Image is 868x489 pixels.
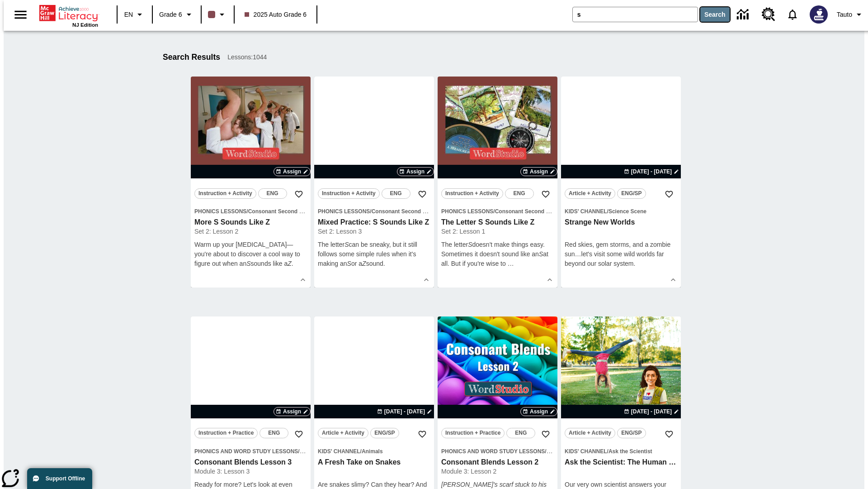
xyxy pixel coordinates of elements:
h3: Consonant Blends Lesson 3 [194,458,307,467]
img: Avatar [810,5,828,24]
span: Consonant Second Sounds [372,208,443,215]
button: ENG [506,428,535,438]
span: Kids' Channel [565,208,607,215]
span: [DATE] - [DATE] [631,168,672,176]
button: Assign Choose Dates [520,167,557,176]
button: Select a new avatar [804,3,833,26]
span: Grade 6 [159,10,182,19]
span: Consonant Blends [547,448,594,455]
button: ENG/SP [370,428,399,438]
span: Phonics and Word Study Lessons [194,448,298,455]
button: Class color is dark brown. Change class color [204,6,231,23]
span: Kids' Channel [318,448,360,455]
span: ENG [268,428,280,438]
div: Home [39,3,98,28]
em: S [539,250,543,258]
span: Ask the Scientist [609,448,652,455]
button: Add to Favorites [414,426,430,442]
button: ENG [382,188,410,199]
span: / [370,208,371,215]
span: NJ Edition [72,22,98,28]
span: Assign [406,168,425,176]
span: ENG/SP [621,428,642,438]
h3: Ask the Scientist: The Human Body [565,458,677,467]
button: Grade: Grade 6, Select a grade [156,6,198,23]
button: Search [700,7,730,22]
button: ENG [259,428,288,438]
span: Tauto [837,10,852,19]
em: S [246,260,250,267]
button: Show Details [420,273,433,287]
button: Support Offline [27,468,92,489]
button: Article + Activity [565,188,615,199]
span: Consonant Blends [300,448,348,455]
p: Warm up your [MEDICAL_DATA]—you're about to discover a cool way to figure out when an sounds like... [194,240,307,268]
button: Aug 26 - Aug 26 Choose Dates [375,407,434,416]
button: Add to Favorites [538,186,554,202]
span: / [360,448,362,455]
span: Topic: Kids' Channel/Ask the Scientist [565,446,677,456]
span: ENG [514,189,525,198]
span: Article + Activity [569,189,611,198]
button: Add to Favorites [291,426,307,442]
button: Add to Favorites [414,186,430,202]
em: S [347,260,351,267]
button: ENG [505,188,534,199]
span: / [607,448,609,455]
span: Animals [362,448,383,455]
span: Support Offline [46,475,85,482]
span: Phonics Lessons [441,208,493,215]
span: Instruction + Practice [198,428,254,438]
button: Assign Choose Dates [274,167,311,176]
button: Instruction + Practice [194,428,258,438]
button: Instruction + Activity [194,188,256,199]
button: Add to Favorites [661,426,677,442]
a: Notifications [781,3,804,26]
div: Red skies, gem storms, and a zombie sun…let's visit some wild worlds far beyond our solar system. [565,240,677,268]
h3: Strange New Worlds [565,218,677,227]
span: Assign [530,407,548,416]
span: Consonant Second Sounds [248,208,319,215]
span: Topic: Kids' Channel/Animals [318,446,430,456]
h3: A Fresh Take on Snakes [318,458,430,467]
span: ENG [390,189,402,198]
span: Instruction + Practice [445,428,500,438]
h3: Consonant Blends Lesson 2 [441,458,554,467]
button: Instruction + Activity [318,188,380,199]
span: ENG/SP [621,189,642,198]
span: / [607,208,609,215]
span: … [508,260,514,267]
h1: Search Results [163,53,220,62]
div: lesson details [191,77,311,288]
button: Assign Choose Dates [520,407,557,416]
em: Z [288,260,292,267]
span: Topic: Phonics Lessons/Consonant Second Sounds [441,206,554,216]
button: Article + Activity [318,428,368,438]
div: lesson details [438,77,557,288]
span: 2025 Auto Grade 6 [245,10,307,19]
span: [DATE] - [DATE] [384,407,425,416]
span: Article + Activity [569,428,611,438]
h3: The Letter S Sounds Like Z [441,218,554,227]
button: ENG/SP [617,428,646,438]
span: Instruction + Activity [445,189,499,198]
button: Add to Favorites [291,186,307,202]
input: search field [573,7,698,22]
button: Open side menu [7,1,34,28]
span: Topic: Phonics Lessons/Consonant Second Sounds [194,206,307,216]
span: Assign [283,407,301,416]
button: Instruction + Activity [441,188,503,199]
button: Add to Favorites [661,186,677,202]
button: Assign Choose Dates [397,167,434,176]
p: The letter doesn't make things easy. Sometimes it doesn't sound like an at all. But if you're wis... [441,240,554,268]
a: Home [39,4,98,22]
span: Topic: Phonics and Word Study Lessons/Consonant Blends [441,446,554,456]
button: Profile/Settings [833,6,868,23]
button: Instruction + Practice [441,428,505,438]
span: / [545,447,552,455]
p: The letter can be sneaky, but it still follows some simple rules when it's making an or a sound. [318,240,430,268]
span: Assign [283,168,301,176]
span: Phonics and Word Study Lessons [441,448,545,455]
em: S [468,241,472,248]
span: Topic: Phonics Lessons/Consonant Second Sounds [318,206,430,216]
